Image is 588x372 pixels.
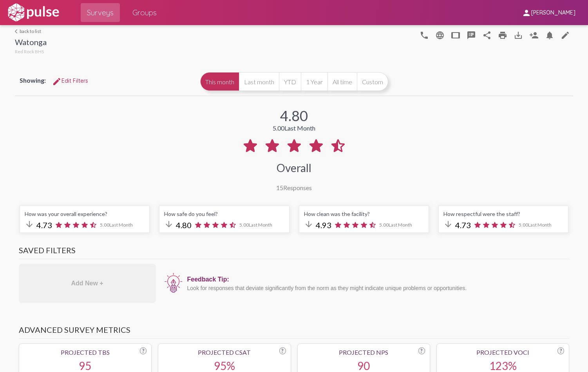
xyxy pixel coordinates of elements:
button: 1 Year [301,72,327,91]
span: Groups [132,5,157,20]
mat-icon: arrow_back_ios [15,29,20,34]
mat-icon: Bell [545,31,554,40]
div: Overall [277,161,311,174]
button: Person [526,27,542,43]
div: 5.00 [273,124,315,132]
span: 4.93 [316,220,331,230]
button: Edit FiltersEdit Filters [46,74,94,88]
mat-icon: language [435,31,445,40]
span: 5.00 [100,222,133,228]
span: Last Month [528,222,552,228]
span: Surveys [87,5,114,20]
a: print [495,27,510,43]
button: [PERSON_NAME] [516,5,582,20]
div: Projected CSAT [163,348,286,356]
span: Last Month [389,222,412,228]
mat-icon: Share [482,31,492,40]
a: back to list [15,28,47,34]
div: Projected TBS [24,348,147,356]
div: Feedback Tip: [187,276,566,283]
a: Groups [126,3,163,22]
button: Custom [357,72,388,91]
button: language [432,27,448,43]
a: Surveys [81,3,120,22]
mat-icon: Person [529,31,539,40]
button: speaker_notes [463,27,479,43]
mat-icon: Download [514,31,523,40]
span: Last Month [109,222,133,228]
mat-icon: arrow_downward [25,220,34,229]
div: Add New + [19,264,156,303]
div: ? [557,347,564,354]
div: Responses [276,184,312,191]
div: How was your overall experience? [25,210,145,217]
span: [PERSON_NAME] [531,9,575,16]
button: This month [200,72,239,91]
h3: Advanced Survey Metrics [19,325,570,339]
div: Watonga [15,37,47,49]
mat-icon: person [522,8,531,18]
mat-icon: speaker_notes [467,31,476,40]
span: 4.73 [455,220,471,230]
button: All time [327,72,357,91]
span: Last Month [249,222,272,228]
mat-icon: arrow_downward [304,220,313,229]
div: 4.80 [280,107,308,124]
div: Look for responses that deviate significantly from the norm as they might indicate unique problem... [187,285,566,291]
mat-icon: print [498,31,507,40]
span: Red Rock BHS [15,49,44,54]
button: Bell [542,27,557,43]
span: 4.80 [176,220,192,230]
span: Edit Filters [52,77,88,84]
button: YTD [279,72,301,91]
div: Projected NPS [302,348,425,356]
div: How respectful were the staff? [443,210,563,217]
div: ? [140,347,147,354]
button: Last month [239,72,279,91]
div: How safe do you feel? [164,210,284,217]
span: 4.73 [36,220,52,230]
img: icon12.png [164,272,183,294]
img: white-logo.svg [6,3,60,22]
span: Last Month [284,124,315,132]
button: language [416,27,432,43]
h3: Saved Filters [19,245,570,259]
button: tablet [448,27,463,43]
span: 5.00 [239,222,272,228]
mat-icon: Edit Filters [52,77,62,86]
mat-icon: language [420,31,429,40]
div: ? [279,347,286,354]
button: Share [479,27,495,43]
span: 5.00 [379,222,412,228]
mat-icon: edit [561,31,570,40]
span: 15 [276,184,283,191]
span: Showing: [20,76,46,84]
div: How clean was the facility? [304,210,424,217]
a: edit [557,27,573,43]
button: Download [510,27,526,43]
span: 5.00 [519,222,552,228]
mat-icon: tablet [451,31,460,40]
div: Projected VoCI [441,348,564,356]
div: ? [418,347,425,354]
mat-icon: arrow_downward [164,220,174,229]
mat-icon: arrow_downward [443,220,453,229]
